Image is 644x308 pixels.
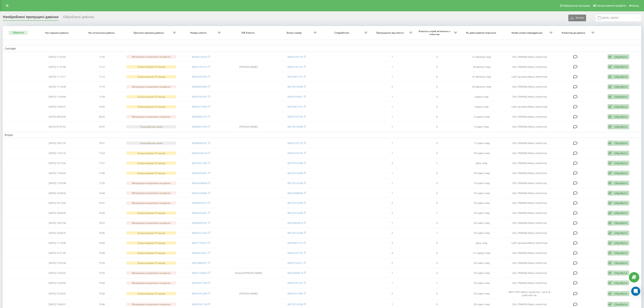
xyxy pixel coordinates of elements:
[504,82,555,91] td: CALLTRAKING New (з липкістю)
[35,122,79,131] td: [DATE] 07:07:52
[415,179,459,188] td: 0
[614,161,627,165] div: Обробити
[459,198,504,208] td: 20 годин тому
[459,278,504,288] td: 20 годин тому
[79,238,124,248] td: 16:00
[35,72,79,81] td: [DATE] 11:12:11
[415,189,459,198] td: 0
[614,115,627,119] div: Обробити
[35,268,79,278] td: [DATE] 15:55:02
[614,211,627,215] div: Обробити
[557,31,591,34] span: Коментар до дзвінка
[614,55,627,59] div: Обробити
[370,208,415,218] td: 2
[459,228,504,238] td: 20 годин тому
[504,198,555,208] td: CALLTRAKING New (з липкістю)
[192,261,207,265] a: 380678880057
[79,169,124,178] td: 17:40
[35,248,79,258] td: [DATE] 15:21:50
[192,85,207,88] a: 380968265890
[79,179,124,188] td: 17:05
[614,191,627,195] div: Обробити
[79,258,124,268] td: 15:55
[223,288,274,299] td: [PERSON_NAME]
[415,72,459,81] td: 0
[192,151,207,155] a: 380965044228
[459,122,504,131] td: 5 годин тому
[192,281,207,285] a: 380950017399
[370,82,415,91] td: 2
[415,122,459,131] td: 0
[372,31,409,34] span: Пропущених від клієнта
[287,211,303,215] a: 380739163098
[192,191,207,195] a: 380632039682
[370,248,415,258] td: 4
[415,82,459,91] td: 0
[192,65,207,69] a: 380501419155
[370,102,415,111] td: 1
[126,251,176,255] div: Скинуто раніше 10 секунд
[192,55,207,59] a: 380966192020
[415,218,459,228] td: 0
[192,292,207,295] a: 380674453286
[459,52,504,62] td: 21 хвилину тому
[415,288,459,299] td: 0
[504,179,555,188] td: CALLTRAKING New (з липкістю)
[614,171,627,175] div: Обробити
[35,179,79,188] td: [DATE] 17:05:58
[79,288,124,299] td: 15:50
[370,139,415,148] td: 1
[192,141,207,145] a: 380688383341
[415,248,459,258] td: 0
[614,281,627,285] div: Обробити
[79,139,124,148] td: 19:01
[370,52,415,62] td: 1
[83,31,120,34] span: Час останнього дзвінка
[79,159,124,168] td: 17:51
[504,149,555,158] td: CALLTRAKING New (з липкістю)
[35,92,79,101] td: [DATE] 11:04:44
[126,241,176,245] div: Скинуто раніше 10 секунд
[126,152,176,155] div: Скинуто раніше 10 секунд
[370,198,415,208] td: 2
[417,30,453,36] span: Кількість спроб зв'язатись з клієнтом
[79,112,124,121] td: 09:52
[459,102,504,111] td: годину тому
[287,292,303,295] a: 380955617685
[370,228,415,238] td: 2
[504,112,555,121] td: CALLTRAKING New (з липкістю)
[35,149,79,158] td: [DATE] 17:52:16
[192,95,207,98] a: 380507852657
[126,115,176,118] div: Менеджери не відповіли на дзвінок
[287,75,303,78] a: 380978071315
[504,288,555,299] td: АВТО ПРО New (з липкістю) + ШІ в не робочий час
[415,268,459,278] td: 0
[287,201,303,205] a: 380739163098
[126,191,176,195] div: Менеджери не відповіли на дзвінок
[180,31,217,34] span: Номер клієнта
[79,62,124,72] td: 11:27
[463,31,500,34] span: Як довго дзвінок втрачено
[287,303,303,306] a: 380739163098
[192,221,207,225] a: 380966995591
[287,95,303,98] a: 380504769657
[35,278,79,288] td: [DATE] 15:50:43
[415,278,459,288] td: 1
[126,142,176,145] div: Поза робочим часом
[370,238,415,248] td: 3
[459,149,504,158] td: 18 годин тому
[459,139,504,148] td: 17 годин тому
[35,189,79,198] td: [DATE] 16:44:33
[631,287,640,296] div: Open Intercom Messenger
[504,208,555,218] td: CALLTRAKING New (з липкістю)
[614,125,627,129] div: Обробити
[459,268,504,278] td: 20 годин тому
[126,65,176,68] div: Скинуто раніше 10 секунд
[614,151,627,155] div: Обробити
[504,278,555,288] td: CALLTRAKING New (з липкістю)
[614,271,627,275] div: Обробити
[459,159,504,168] td: день тому
[126,31,172,34] span: Причина пропуску дзвінка
[370,179,415,188] td: 1
[79,189,124,198] td: 16:44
